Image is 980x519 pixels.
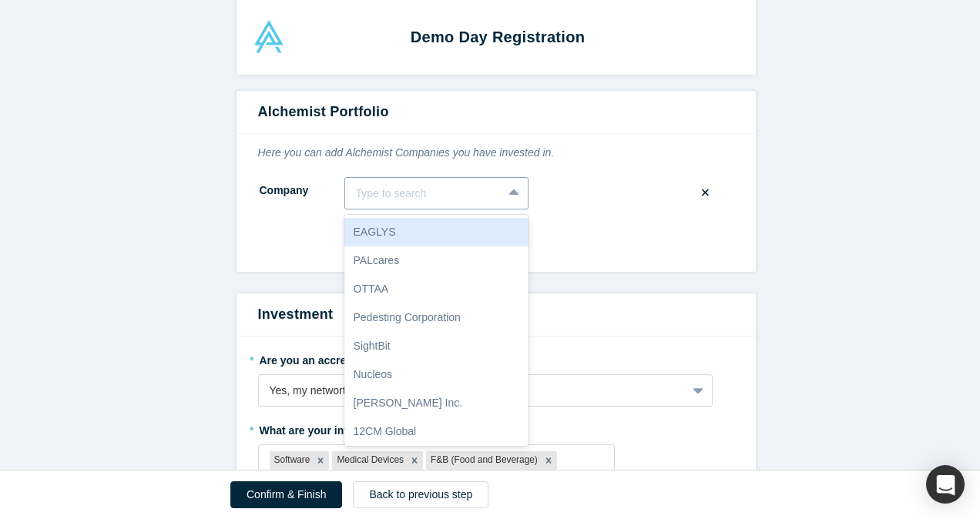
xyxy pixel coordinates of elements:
p: Here you can add Alchemist Companies you have invested in. [258,145,734,161]
div: Remove F&B (Food and Beverage) [540,451,557,470]
button: Back to previous step [353,481,488,508]
button: Confirm & Finish [230,481,342,508]
div: PALcares [344,246,529,275]
h3: Investment [258,304,734,325]
div: Software [270,451,313,470]
img: Alchemist Accelerator Logo [253,21,285,53]
div: Yes, my networth is $1M+ (with or without spouse) [270,383,676,399]
strong: Demo Day Registration [411,28,585,45]
div: EAGLYS [344,218,529,246]
div: Medical Devices [332,451,406,470]
label: Company [258,177,344,204]
label: What are your investment focus areas? [258,417,734,439]
div: F&B (Food and Beverage) [426,451,540,470]
h3: Alchemist Portfolio [258,102,734,122]
label: Are you an accredited investor? [258,347,734,369]
div: Remove Software [312,451,329,470]
div: OTTAA [344,275,529,303]
div: [PERSON_NAME] Inc. [344,389,529,417]
div: Nucleos [344,360,529,389]
div: 12CM Global [344,417,529,446]
div: Remove Medical Devices [406,451,423,470]
div: SightBit [344,332,529,360]
div: Pedesting Corporation [344,303,529,332]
